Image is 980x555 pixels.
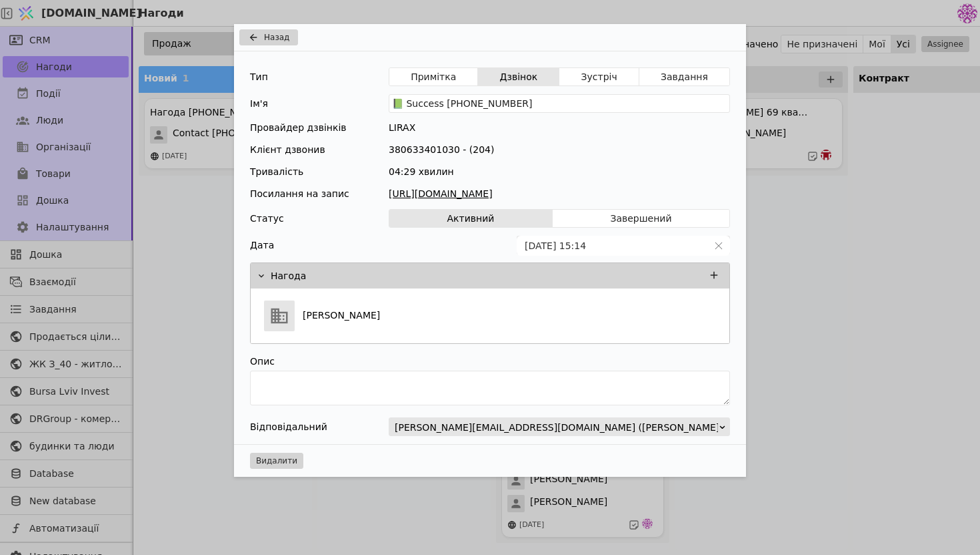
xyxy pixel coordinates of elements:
button: Зустріч [559,67,639,86]
svg: close [714,241,723,250]
div: Тривалість [250,165,303,179]
div: Клієнт дзвонив [250,143,325,157]
span: Назад [264,31,289,43]
button: Примітка [389,67,478,86]
div: Add Opportunity [234,24,746,477]
p: [PERSON_NAME] [303,309,380,323]
div: Ім'я [250,94,268,113]
div: LIRAX [389,121,730,135]
input: dd.MM.yyyy HH:mm [517,236,708,255]
div: Опис [250,352,730,371]
div: Відповідальний [250,417,327,436]
div: 04:29 хвилин [389,165,730,179]
span: [PERSON_NAME][EMAIL_ADDRESS][DOMAIN_NAME] ([PERSON_NAME][DOMAIN_NAME][EMAIL_ADDRESS][DOMAIN_NAME]) [395,418,965,437]
div: Статус [250,209,284,228]
div: 380633401030 - (204) [389,143,730,157]
button: Завдання [639,67,729,86]
div: Тип [250,67,268,86]
button: Дзвінок [478,67,559,86]
button: Активний [389,209,553,228]
div: Провайдер дзвінків [250,121,347,135]
div: Посилання на запис [250,187,349,201]
a: [URL][DOMAIN_NAME] [389,187,730,201]
button: Clear [714,241,723,250]
label: Дата [250,238,274,252]
p: Нагода [271,269,306,283]
button: Завершений [553,209,729,228]
button: Видалити [250,453,303,469]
